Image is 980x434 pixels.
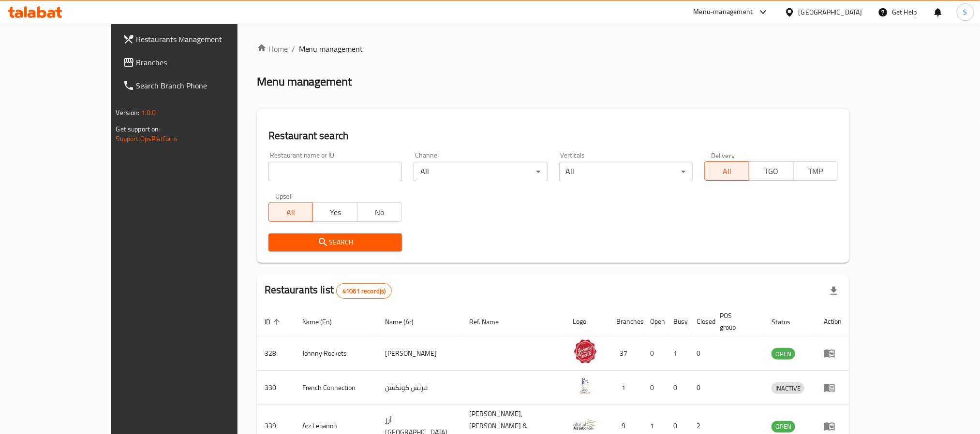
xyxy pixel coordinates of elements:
[377,371,461,405] td: فرنش كونكشن
[257,336,295,371] td: 328
[824,382,842,393] div: Menu
[414,162,547,181] div: All
[753,164,790,178] span: TGO
[559,162,693,181] div: All
[295,336,378,371] td: Johnny Rockets
[257,371,295,405] td: 330
[824,420,842,432] div: Menu
[336,283,392,299] div: Total records count
[573,374,597,398] img: French Connection
[798,164,834,178] span: TMP
[268,129,838,143] h2: Restaurant search
[772,421,795,432] span: OPEN
[377,336,461,371] td: [PERSON_NAME]
[337,287,391,296] span: 41061 record(s)
[295,371,378,405] td: French Connection
[709,164,745,178] span: All
[312,203,357,222] button: Yes
[666,371,689,405] td: 0
[689,307,713,336] th: Closed
[772,383,804,394] span: INACTIVE
[711,152,735,159] label: Delivery
[824,347,842,359] div: Menu
[704,161,749,181] button: All
[666,336,689,371] td: 1
[265,316,283,328] span: ID
[643,336,666,371] td: 0
[299,43,363,55] span: Menu management
[749,161,794,181] button: TGO
[816,307,849,336] th: Action
[276,236,394,248] span: Search
[268,162,402,181] input: Search for restaurant name or ID..
[116,106,140,119] span: Version:
[265,283,392,299] h2: Restaurants list
[772,348,795,360] div: OPEN
[772,348,795,360] span: OPEN
[275,193,293,200] label: Upsell
[643,307,666,336] th: Open
[609,336,643,371] td: 37
[257,43,850,55] nav: breadcrumb
[469,316,511,328] span: Ref. Name
[694,6,753,18] div: Menu-management
[115,74,275,97] a: Search Branch Phone
[141,106,156,119] span: 1.0.0
[643,371,666,405] td: 0
[292,43,295,55] li: /
[302,316,345,328] span: Name (En)
[115,28,275,51] a: Restaurants Management
[573,339,597,363] img: Johnny Rockets
[565,307,609,336] th: Logo
[666,307,689,336] th: Busy
[273,205,310,219] span: All
[136,57,267,68] span: Branches
[689,336,713,371] td: 0
[361,205,398,219] span: No
[136,80,267,91] span: Search Branch Phone
[964,7,967,17] span: S
[268,233,402,251] button: Search
[116,132,178,145] a: Support.OpsPlatform
[115,51,275,74] a: Branches
[257,74,352,89] h2: Menu management
[357,203,402,222] button: No
[385,316,426,328] span: Name (Ar)
[799,7,862,17] div: [GEOGRAPHIC_DATA]
[772,382,804,394] div: INACTIVE
[268,203,313,222] button: All
[793,161,838,181] button: TMP
[317,205,354,219] span: Yes
[720,310,753,333] span: POS group
[116,123,161,135] span: Get support on:
[772,316,803,328] span: Status
[609,307,643,336] th: Branches
[609,371,643,405] td: 1
[689,371,713,405] td: 0
[822,279,846,303] div: Export file
[136,33,267,45] span: Restaurants Management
